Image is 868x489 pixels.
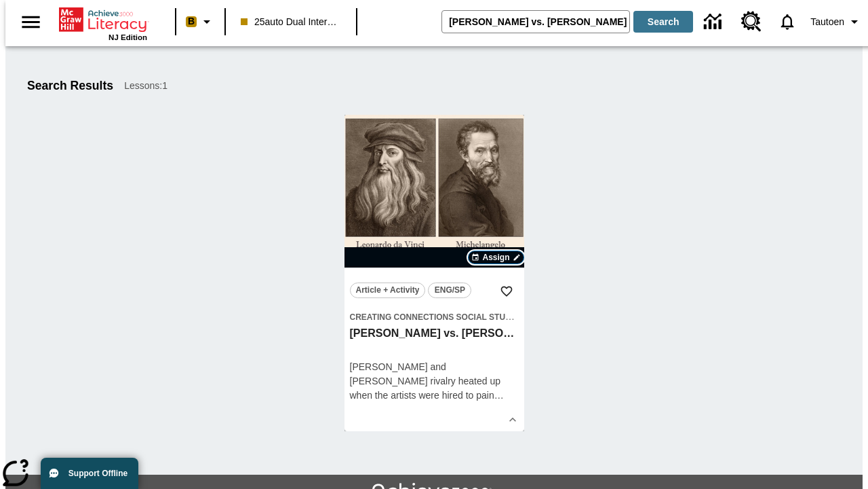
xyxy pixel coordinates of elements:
button: Show Details [502,410,523,430]
button: Article + Activity [350,283,426,298]
span: Topic: Creating Connections Social Studies/World History II [350,310,519,324]
a: Home [59,6,147,33]
a: Data Center [696,3,733,41]
span: Lessons : 1 [124,79,167,93]
input: search field [442,11,629,33]
button: Assign Choose Dates [468,251,524,264]
span: Creating Connections Social Studies [350,312,525,322]
span: 25auto Dual International [241,15,341,29]
span: Tautoen [810,15,844,29]
a: Resource Center, Will open in new tab [733,3,770,40]
span: … [494,390,504,401]
button: Profile/Settings [805,10,868,34]
span: n [489,390,494,401]
a: Notifications [770,4,805,39]
span: ENG/SP [435,283,465,297]
button: Support Offline [41,458,138,489]
div: [PERSON_NAME] and [PERSON_NAME] rivalry heated up when the artists were hired to pai [350,360,519,403]
h3: Michelangelo vs. Leonardo [350,327,519,341]
button: Add to Favorites [494,279,519,304]
span: Assign [482,251,509,264]
div: lesson details [344,115,524,431]
button: Boost Class color is peach. Change class color [180,10,220,34]
span: Support Offline [68,469,127,478]
h1: Search Results [27,79,113,93]
button: Search [633,11,693,33]
span: NJ Edition [108,33,147,41]
button: Open side menu [11,2,51,42]
span: B [188,13,195,30]
span: Article + Activity [356,283,420,297]
div: Home [59,5,147,41]
button: ENG/SP [428,283,471,298]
